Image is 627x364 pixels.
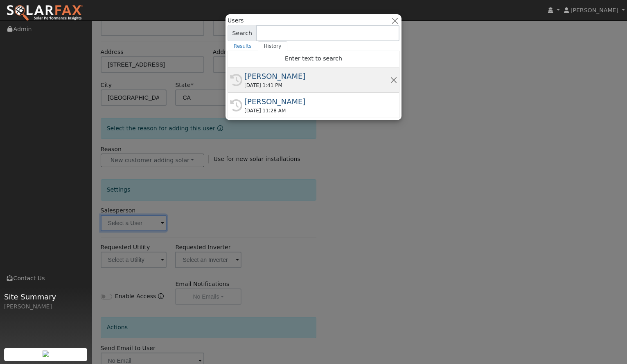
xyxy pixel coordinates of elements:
[43,351,49,357] img: retrieve
[230,99,242,112] i: History
[6,4,83,22] img: SolarFax
[571,7,618,13] span: [PERSON_NAME]
[244,107,390,114] div: [DATE] 11:28 AM
[390,76,398,84] button: Remove this history
[244,96,390,107] div: [PERSON_NAME]
[4,291,88,302] span: Site Summary
[4,302,88,311] div: [PERSON_NAME]
[230,74,242,86] i: History
[228,41,258,51] a: Results
[244,71,390,82] div: [PERSON_NAME]
[228,16,244,25] span: Users
[285,55,342,62] span: Enter text to search
[228,25,257,41] span: Search
[244,82,390,89] div: [DATE] 1:41 PM
[258,41,288,51] a: History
